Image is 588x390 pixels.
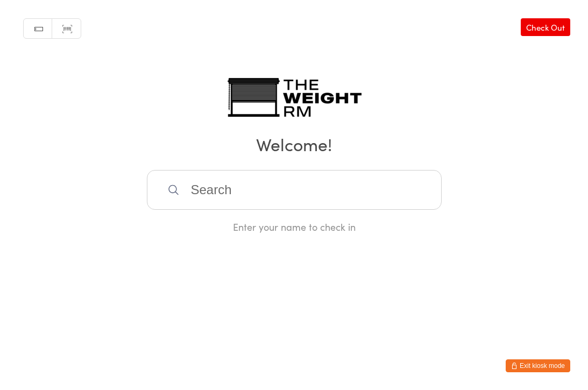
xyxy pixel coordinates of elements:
input: Search [147,170,442,210]
a: Check Out [521,18,570,36]
h2: Welcome! [11,132,577,156]
button: Exit kiosk mode [506,359,570,372]
img: The Weight Rm [227,78,362,117]
div: Enter your name to check in [147,220,442,233]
